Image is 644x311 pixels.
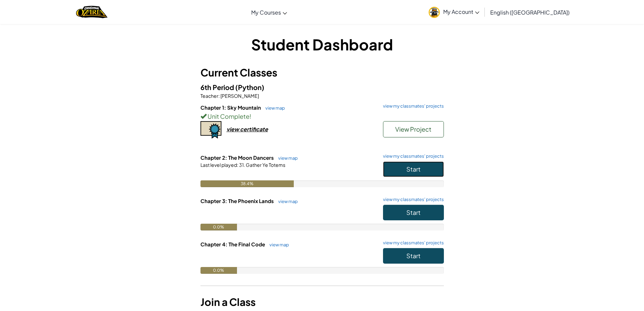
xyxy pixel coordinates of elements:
img: certificate-icon.png [200,121,221,139]
a: view map [275,155,298,161]
a: view certificate [200,126,268,133]
span: Chapter 4: The Final Code [200,241,266,247]
h1: Student Dashboard [200,34,444,55]
span: Chapter 2: The Moon Dancers [200,154,275,161]
span: : [218,93,220,99]
a: view my classmates' projects [380,154,444,158]
span: (Python) [235,83,264,91]
div: 38.4% [200,180,294,187]
h3: Current Classes [200,65,444,80]
span: Unit Complete [207,112,249,120]
span: Start [406,165,421,173]
span: Start [406,208,421,216]
a: My Courses [248,3,290,21]
a: view my classmates' projects [380,104,444,108]
span: 31. [238,162,245,168]
span: 6th Period [200,83,235,91]
img: Home [76,5,108,19]
span: View Project [395,125,431,133]
img: avatar [429,7,440,18]
a: English ([GEOGRAPHIC_DATA]) [487,3,573,21]
a: Ozaria by CodeCombat logo [76,5,108,19]
a: My Account [425,1,483,23]
button: Start [383,161,444,177]
a: view map [262,105,285,111]
button: Start [383,248,444,264]
span: [PERSON_NAME] [220,93,259,99]
span: : [237,162,238,168]
button: Start [383,205,444,220]
div: 0.0% [200,224,237,230]
span: My Courses [251,9,281,16]
h3: Join a Class [200,294,444,310]
span: My Account [443,8,479,15]
span: Start [406,252,421,260]
a: view my classmates' projects [380,241,444,245]
span: ! [249,112,251,120]
div: view certificate [226,126,268,133]
span: Chapter 3: The Phoenix Lands [200,198,275,204]
span: Chapter 1: Sky Mountain [200,104,262,111]
button: View Project [383,121,444,137]
a: view map [266,242,289,247]
span: Teacher [200,93,218,99]
a: view my classmates' projects [380,197,444,202]
div: 0.0% [200,267,237,274]
a: view map [275,199,298,204]
span: Gather Ye Totems [245,162,285,168]
span: English ([GEOGRAPHIC_DATA]) [490,9,570,16]
span: Last level played [200,162,237,168]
